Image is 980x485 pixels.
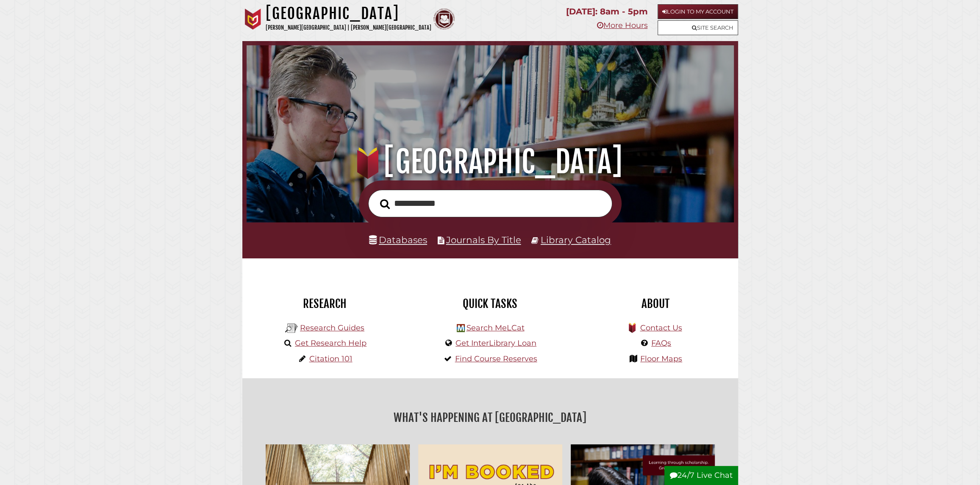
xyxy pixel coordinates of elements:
a: FAQs [651,338,671,348]
p: [DATE]: 8am - 5pm [566,4,647,19]
a: Search MeLCat [466,323,524,333]
img: Hekman Library Logo [285,322,298,335]
h2: Research [249,297,401,311]
a: Citation 101 [309,354,353,363]
a: Get Research Help [295,338,366,348]
h2: What's Happening at [GEOGRAPHIC_DATA] [249,408,732,427]
h1: [GEOGRAPHIC_DATA] [261,143,719,180]
a: Contact Us [640,323,682,333]
h1: [GEOGRAPHIC_DATA] [266,4,431,23]
p: [PERSON_NAME][GEOGRAPHIC_DATA] | [PERSON_NAME][GEOGRAPHIC_DATA] [266,23,431,33]
a: Site Search [658,20,738,35]
img: Calvin University [242,8,264,30]
i: Search [380,199,390,209]
a: Get InterLibrary Loan [455,338,536,348]
button: Search [376,197,394,212]
img: Calvin Theological Seminary [433,8,455,30]
h2: Quick Tasks [414,297,566,311]
a: Databases [369,234,427,245]
a: Research Guides [300,323,364,333]
img: Hekman Library Logo [457,324,465,332]
a: Login to My Account [658,4,738,19]
h2: About [579,297,732,311]
a: Find Course Reserves [455,354,537,363]
a: Floor Maps [640,354,682,363]
a: Journals By Title [446,234,521,245]
a: Library Catalog [541,234,611,245]
a: More Hours [597,21,647,30]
